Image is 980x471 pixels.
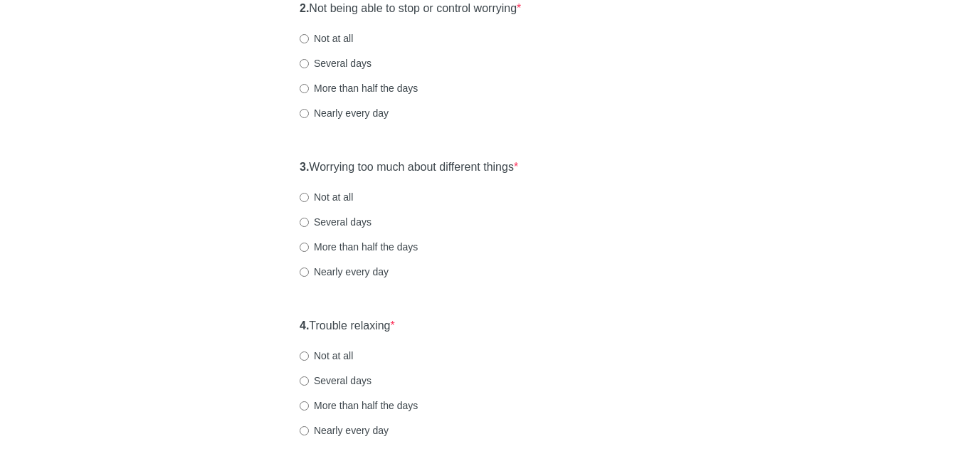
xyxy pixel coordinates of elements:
label: Worrying too much about different things [300,159,518,176]
input: Not at all [300,34,309,43]
input: More than half the days [300,401,309,411]
input: More than half the days [300,84,309,93]
input: Several days [300,376,309,386]
input: Not at all [300,351,309,361]
label: Several days [300,215,372,229]
label: More than half the days [300,81,418,95]
input: Nearly every day [300,109,309,118]
strong: 3. [300,161,309,173]
label: Several days [300,56,372,70]
strong: 4. [300,319,309,332]
label: More than half the days [300,398,418,413]
input: Nearly every day [300,426,309,435]
label: Not at all [300,190,353,204]
label: Several days [300,374,372,388]
label: Nearly every day [300,265,389,279]
label: Nearly every day [300,423,389,438]
label: More than half the days [300,240,418,254]
strong: 2. [300,2,309,14]
input: More than half the days [300,243,309,252]
label: Not at all [300,31,353,46]
label: Nearly every day [300,106,389,120]
label: Not being able to stop or control worrying [300,1,521,17]
label: Trouble relaxing [300,318,395,334]
input: Nearly every day [300,268,309,277]
label: Not at all [300,349,353,363]
input: Not at all [300,193,309,202]
input: Several days [300,218,309,227]
input: Several days [300,59,309,68]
